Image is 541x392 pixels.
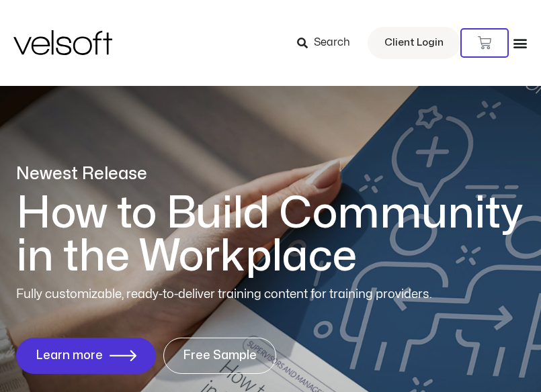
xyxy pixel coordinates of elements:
[16,162,525,186] p: Newest Release
[384,34,444,52] span: Client Login
[16,338,156,374] a: Learn more
[314,34,350,52] span: Search
[16,285,525,304] p: Fully customizable, ready-to-deliver training content for training providers.
[16,193,525,279] h1: How to Build Community in the Workplace
[36,349,103,362] span: Learn more
[368,27,460,59] a: Client Login
[513,36,528,50] div: Menu Toggle
[183,349,257,362] span: Free Sample
[13,30,112,55] img: Velsoft Training Materials
[297,32,360,54] a: Search
[163,338,276,374] a: Free Sample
